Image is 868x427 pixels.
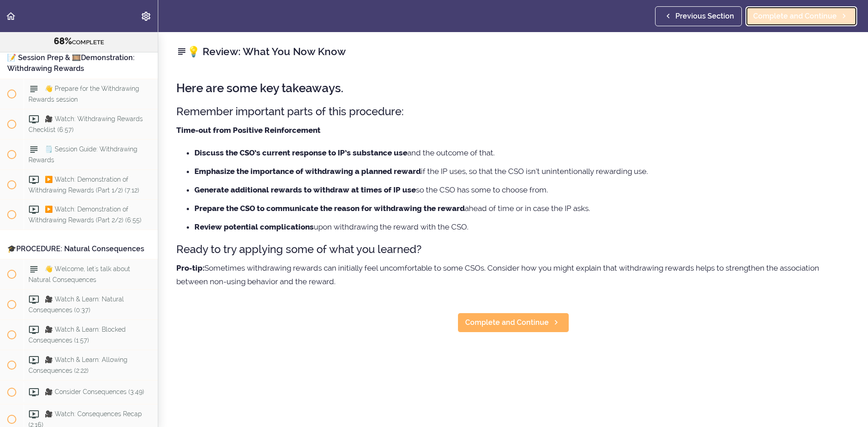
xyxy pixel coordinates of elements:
span: Previous Section [675,11,734,22]
span: 68% [54,36,72,47]
li: so the CSO has some to choose from. [194,184,850,196]
li: upon withdrawing the reward with the CSO. [194,221,850,233]
strong: Discuss the CSO’s current response to IP’s substance use [194,148,407,157]
span: 👋 Welcome, let's talk about Natural Consequences [28,266,130,283]
svg: Back to course curriculum [5,11,16,22]
strong: Review potential complications [194,222,314,231]
li: and the outcome of that. [194,147,850,159]
h2: Here are some key takeaways. [176,82,850,95]
h2: 💡 Review: What You Now Know [176,44,850,59]
span: 🎥 Watch & Learn: Natural Consequences (0:37) [28,296,124,314]
span: 🎥 Consider Consequences (3:49) [45,389,144,396]
span: 🗒️ Session Guide: Withdrawing Rewards [28,145,137,163]
span: 🎥 Watch & Learn: Blocked Consequences (1:57) [28,326,126,344]
h3: Remember important parts of this procedure: [176,104,850,119]
span: ▶️ Watch: Demonstration of Withdrawing Rewards (Part 2/2) (6:55) [28,206,142,224]
span: Complete and Continue [465,317,549,328]
div: COMPLETE [11,36,146,47]
a: Previous Section [655,6,742,26]
span: ▶️ Watch: Demonstration of Withdrawing Rewards (Part 1/2) (7:12) [28,176,139,193]
h3: Ready to try applying some of what you learned? [176,242,850,257]
a: Complete and Continue [745,6,857,26]
strong: Prepare the CSO to communicate the reason for withdrawing the reward [194,204,465,213]
span: 👋 Prepare for the Withdrawing Rewards session [28,85,139,103]
li: ahead of time or in case the IP asks. [194,202,850,214]
p: Sometimes withdrawing rewards can initially feel uncomfortable to some CSOs. Consider how you mig... [176,261,850,288]
strong: Pro-tip: [176,263,204,272]
span: Complete and Continue [753,11,837,22]
svg: Settings Menu [141,11,151,22]
a: Complete and Continue [458,313,569,333]
strong: Emphasize the importance of withdrawing a planned reward [194,167,421,176]
li: if the IP uses, so that the CSO isn’t unintentionally rewarding use. [194,165,850,177]
strong: Generate additional rewards to withdraw at times of IP use [194,185,416,194]
span: 🎥 Watch: Withdrawing Rewards Checklist (6:57) [28,115,143,133]
strong: Time-out from Positive Reinforcement [176,126,321,135]
span: 🎥 Watch & Learn: Allowing Consequences (2:22) [28,357,127,374]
